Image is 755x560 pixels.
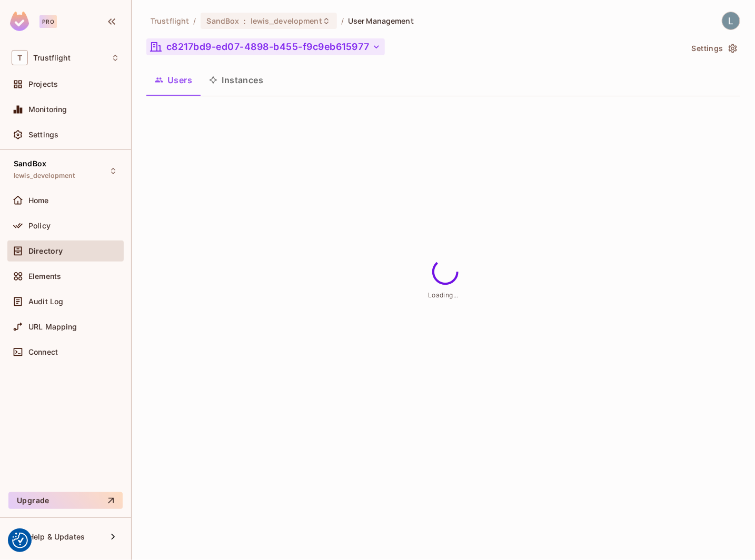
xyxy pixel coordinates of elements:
button: Users [146,67,201,93]
span: SandBox [14,159,46,168]
img: SReyMgAAAABJRU5ErkJggg== [10,12,29,31]
button: Consent Preferences [12,533,28,548]
span: SandBox [207,16,240,26]
span: Policy [28,222,51,230]
img: Lewis Youl [722,12,740,29]
span: T [12,50,28,65]
span: Projects [28,80,58,88]
span: Audit Log [28,297,63,306]
span: the active workspace [151,16,189,26]
span: : [243,17,247,25]
span: URL Mapping [28,323,77,331]
span: Connect [28,348,58,356]
button: Upgrade [8,492,123,509]
button: c8217bd9-ed07-4898-b455-f9c9eb615977 [146,38,385,55]
span: Directory [28,247,63,255]
span: User Management [348,16,414,26]
button: Settings [688,40,740,57]
span: Settings [28,131,58,139]
span: Loading... [428,292,459,299]
button: Instances [201,67,272,93]
li: / [341,16,344,26]
span: Help & Updates [28,533,85,541]
li: / [193,16,196,26]
div: Pro [39,15,57,28]
span: Home [28,196,49,205]
span: Workspace: Trustflight [33,54,71,62]
span: lewis_development [14,172,75,180]
img: Revisit consent button [12,533,28,548]
span: Elements [28,272,61,281]
span: lewis_development [251,16,322,26]
span: Monitoring [28,105,67,114]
